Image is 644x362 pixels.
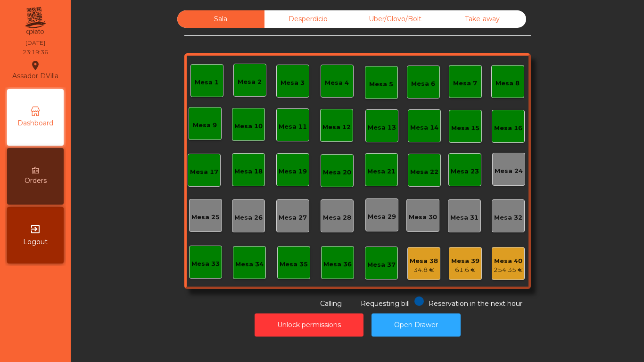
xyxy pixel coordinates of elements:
[279,213,307,222] div: Mesa 27
[411,79,435,89] div: Mesa 6
[190,167,218,177] div: Mesa 17
[30,223,41,235] i: exit_to_app
[494,213,522,222] div: Mesa 32
[191,259,220,269] div: Mesa 33
[279,122,307,132] div: Mesa 11
[367,167,396,176] div: Mesa 21
[195,78,219,87] div: Mesa 1
[23,48,48,57] div: 23:19:36
[451,256,479,266] div: Mesa 39
[235,260,264,269] div: Mesa 34
[368,123,396,132] div: Mesa 13
[17,118,53,128] span: Dashboard
[234,167,263,176] div: Mesa 18
[323,260,352,269] div: Mesa 36
[191,213,220,222] div: Mesa 25
[255,313,363,337] button: Unlock permissions
[12,58,58,82] div: Assador DVilla
[352,10,439,28] div: Uber/Glovo/Bolt
[361,299,410,308] span: Requesting bill
[323,168,351,177] div: Mesa 20
[369,80,393,89] div: Mesa 5
[439,10,526,28] div: Take away
[429,299,522,308] span: Reservation in the next hour
[372,313,461,337] button: Open Drawer
[451,265,479,275] div: 61.6 €
[494,123,522,133] div: Mesa 16
[23,237,48,247] span: Logout
[453,79,477,88] div: Mesa 7
[410,265,438,275] div: 34.8 €
[494,265,523,275] div: 254.35 €
[25,176,47,186] span: Orders
[495,79,520,88] div: Mesa 8
[451,167,479,176] div: Mesa 23
[410,123,438,132] div: Mesa 14
[367,260,396,270] div: Mesa 37
[450,213,479,222] div: Mesa 31
[494,256,523,266] div: Mesa 40
[193,121,217,130] div: Mesa 9
[264,10,352,28] div: Desperdicio
[325,78,349,88] div: Mesa 4
[323,213,351,222] div: Mesa 28
[451,123,479,133] div: Mesa 15
[368,212,396,222] div: Mesa 29
[238,77,262,87] div: Mesa 2
[410,256,438,266] div: Mesa 38
[234,122,263,131] div: Mesa 10
[495,166,523,176] div: Mesa 24
[24,5,47,38] img: qpiato
[25,39,45,47] div: [DATE]
[322,123,351,132] div: Mesa 12
[279,167,307,176] div: Mesa 19
[30,60,41,71] i: location_on
[234,213,263,222] div: Mesa 26
[280,260,308,269] div: Mesa 35
[410,167,438,177] div: Mesa 22
[281,78,305,88] div: Mesa 3
[409,213,437,222] div: Mesa 30
[320,299,342,308] span: Calling
[177,10,264,28] div: Sala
